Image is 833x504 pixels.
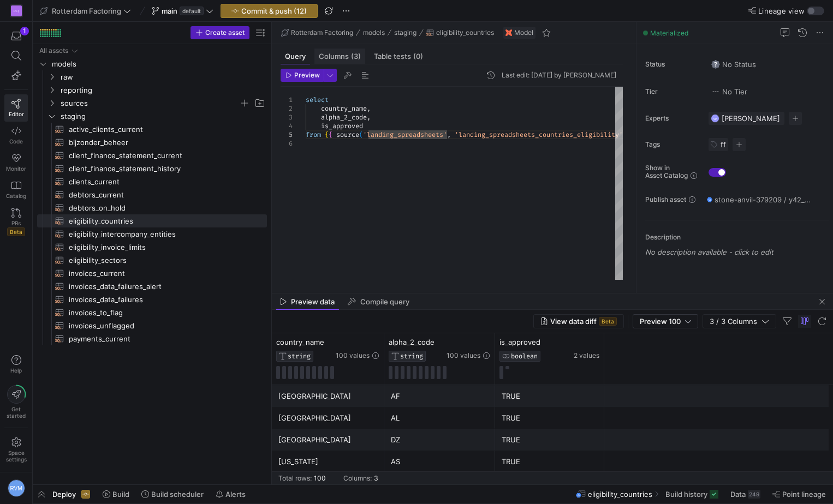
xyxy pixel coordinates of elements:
[37,241,267,254] a: eligibility_invoice_limits​​​​​​​​​​
[20,27,29,35] div: 1
[37,319,267,332] a: invoices_unflagged​​​​​​​​​​
[276,338,324,346] span: country_name
[514,29,533,37] span: Model
[588,490,652,499] span: eligibility_countries
[703,314,776,328] button: 3 / 3 Columns
[360,26,388,39] button: models
[725,485,765,503] button: Data249
[69,202,254,214] span: debtors_on_hold​​​​​​​​​​
[37,267,267,280] div: Press SPACE to select this row.
[37,306,267,319] div: Press SPACE to select this row.
[321,122,363,130] span: is_approved
[359,130,363,139] span: (
[715,195,811,204] span: stone-anvil-379209 / y42_Rotterdam_Factoring_main / eligibility_countries
[39,47,68,55] div: All assets
[6,193,26,199] span: Catalog
[98,485,134,503] button: Build
[4,94,28,122] a: Editor
[112,490,129,499] span: Build
[291,29,353,37] span: Rotterdam Factoring
[37,306,267,319] a: invoices_to_flag​​​​​​​​​​
[394,29,416,37] span: staging
[37,267,267,280] a: invoices_current​​​​​​​​​​
[281,122,293,130] div: 4
[205,29,245,37] span: Create asset
[711,87,747,96] span: No Tier
[69,307,254,319] span: invoices_to_flag​​​​​​​​​​
[191,26,249,39] button: Create asset
[37,70,267,83] div: Press SPACE to select this row.
[400,352,423,360] span: STRING
[4,149,28,176] a: Monitor
[69,333,254,345] span: payments_current​​​​​​​​​​
[710,317,761,326] span: 3 / 3 Columns
[37,214,267,227] a: eligibility_countries​​​​​​​​​​
[281,69,324,82] button: Preview
[391,451,489,472] div: AS
[281,130,293,139] div: 5
[11,5,22,16] div: RF(
[550,317,597,326] span: View data diff
[389,338,435,346] span: alpha_2_code
[37,57,267,70] div: Press SPACE to select this row.
[730,490,746,499] span: Data
[9,138,23,145] span: Code
[6,449,27,463] span: Space settings
[367,113,371,122] span: ,
[574,352,599,359] span: 2 values
[7,227,25,236] span: Beta
[374,53,423,60] span: Table tests
[149,4,216,18] button: maindefault
[367,104,371,113] span: ,
[69,163,254,175] span: client_finance_statement_history​​​​​​​​​​
[162,7,177,15] span: main
[69,215,254,227] span: eligibility_countries​​​​​​​​​​
[363,29,385,37] span: models
[37,97,267,110] div: Press SPACE to select this row.
[37,201,267,214] div: Press SPACE to select this row.
[709,85,750,99] button: No tierNo Tier
[37,254,267,267] div: Press SPACE to select this row.
[661,485,723,503] button: Build history
[722,114,780,123] span: [PERSON_NAME]
[225,490,246,499] span: Alerts
[709,57,759,71] button: No statusNo Status
[37,136,267,149] div: Press SPACE to select this row.
[52,490,76,499] span: Deploy
[281,113,293,122] div: 3
[758,7,805,15] span: Lineage view
[136,485,209,503] button: Build scheduler
[37,4,134,18] button: Rotterdam Factoring
[4,350,28,379] button: Help
[511,352,538,360] span: BOOLEAN
[37,293,267,306] a: invoices_data_failures​​​​​​​​​​
[37,162,267,175] div: Press SPACE to select this row.
[37,175,267,188] a: clients_current​​​​​​​​​​
[69,320,254,332] span: invoices_unflagged​​​​​​​​​​
[325,130,329,139] span: {
[4,2,28,20] a: RF(
[52,7,121,15] span: Rotterdam Factoring
[61,84,265,97] span: reporting
[61,71,265,83] span: raw
[69,149,254,162] span: client_finance_statement_current​​​​​​​​​​
[502,407,598,429] div: TRUE
[329,130,332,139] span: {
[502,71,616,79] div: Last edit: [DATE] by [PERSON_NAME]
[37,332,267,345] div: Press SPACE to select this row.
[285,53,306,60] span: Query
[7,406,26,419] span: Get started
[278,386,378,407] div: [GEOGRAPHIC_DATA]
[37,149,267,162] a: client_finance_statement_current​​​​​​​​​​
[278,451,378,472] div: [US_STATE]
[37,293,267,306] div: Press SPACE to select this row.
[4,433,28,467] a: Spacesettings
[336,352,370,359] span: 100 values
[314,475,326,482] div: 100
[37,188,267,201] div: Press SPACE to select this row.
[37,110,267,123] div: Press SPACE to select this row.
[455,130,623,139] span: 'landing_spreadsheets_countries_eligibility'
[69,136,254,149] span: bijzonder_beheer​​​​​​​​​​
[391,386,489,407] div: AF
[37,123,267,136] a: active_clients_current​​​​​​​​​​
